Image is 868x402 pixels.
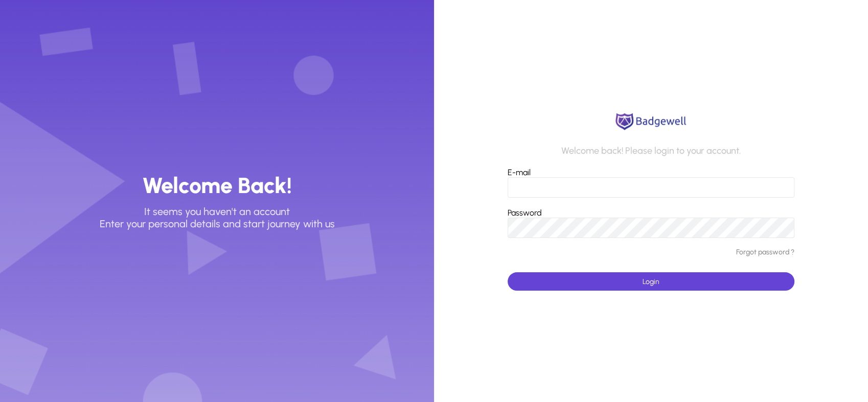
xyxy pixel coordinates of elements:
p: It seems you haven't an account [144,205,290,218]
h3: Welcome Back! [142,172,292,199]
a: Forgot password ? [736,248,794,257]
img: logo.png [612,111,689,132]
label: Password [508,208,542,218]
label: E-mail [508,168,531,177]
p: Welcome back! Please login to your account. [561,146,741,157]
span: Login [643,277,659,286]
button: Login [508,272,794,291]
p: Enter your personal details and start journey with us [100,218,335,230]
